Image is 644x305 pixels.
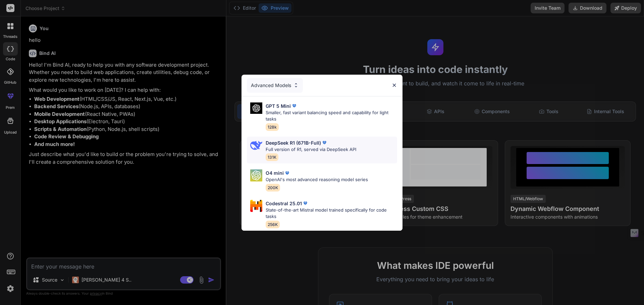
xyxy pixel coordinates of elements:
img: premium [321,139,328,146]
div: Advanced Models [247,78,303,93]
p: OpenAI's most advanced reasoning model series [266,176,368,183]
img: Pick Models [250,139,262,151]
img: Pick Models [250,200,262,212]
img: premium [284,170,290,176]
img: Pick Models [250,169,262,181]
img: close [391,82,397,88]
img: premium [302,200,309,207]
p: State-of-the-art Mistral model trained specifically for code tasks [266,207,397,220]
img: Pick Models [250,102,262,114]
span: 256K [266,221,280,228]
span: 200K [266,184,280,192]
p: O4 mini [266,169,284,176]
span: 128k [266,123,279,131]
p: DeepSeek R1 (671B-Full) [266,139,321,146]
img: Pick Models [293,82,299,88]
span: 131K [266,153,278,161]
img: premium [291,102,298,109]
p: Codestral 25.01 [266,200,302,207]
p: GPT 5 Mini [266,102,291,109]
p: Full version of R1, served via DeepSeek API [266,146,356,153]
p: Smaller, fast variant balancing speed and capability for light tasks [266,109,397,123]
